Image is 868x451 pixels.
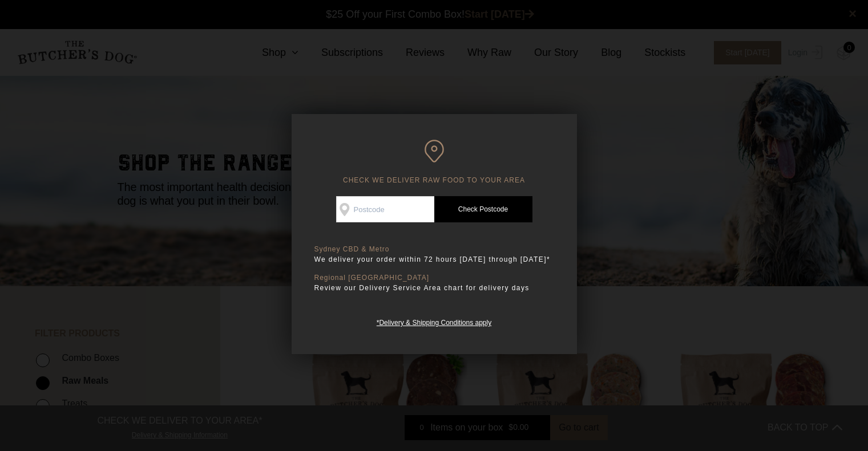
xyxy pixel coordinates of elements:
[336,196,434,222] input: Postcode
[314,254,554,265] p: We deliver your order within 72 hours [DATE] through [DATE]*
[377,316,491,327] a: *Delivery & Shipping Conditions apply
[434,196,532,222] a: Check Postcode
[314,245,554,254] p: Sydney CBD & Metro
[314,274,554,282] p: Regional [GEOGRAPHIC_DATA]
[314,140,554,185] h6: CHECK WE DELIVER RAW FOOD TO YOUR AREA
[314,282,554,294] p: Review our Delivery Service Area chart for delivery days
